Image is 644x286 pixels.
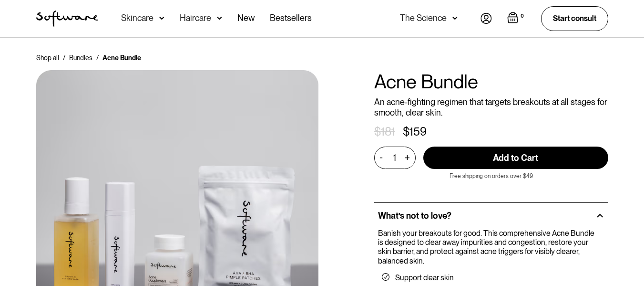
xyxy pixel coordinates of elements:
[402,152,413,163] div: +
[374,125,381,139] div: $
[423,147,608,169] input: Add to Cart
[63,53,65,63] div: /
[507,12,526,25] a: Open empty cart
[374,97,608,117] p: An acne-fighting regimen that targets breakouts at all stages for smooth, clear skin.
[69,53,92,63] a: Bundles
[36,11,98,27] img: Software Logo
[374,70,608,93] h1: Acne Bundle
[180,13,211,23] div: Haircare
[378,229,601,265] p: Banish your breakouts for good. This comprehensive Acne Bundle is designed to clear away impuriti...
[452,13,458,23] img: arrow down
[450,173,533,180] p: Free shipping on orders over $49
[382,273,601,283] li: Support clear skin
[519,12,526,21] div: 0
[217,13,222,23] img: arrow down
[381,125,395,139] div: 181
[403,125,409,139] div: $
[121,13,153,23] div: Skincare
[379,152,386,163] div: -
[400,13,447,23] div: The Science
[102,53,141,63] div: Acne Bundle
[541,6,608,31] a: Start consult
[36,53,59,63] a: Shop all
[96,53,99,63] div: /
[409,125,427,139] div: 159
[378,211,451,221] h2: What’s not to love?
[159,13,164,23] img: arrow down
